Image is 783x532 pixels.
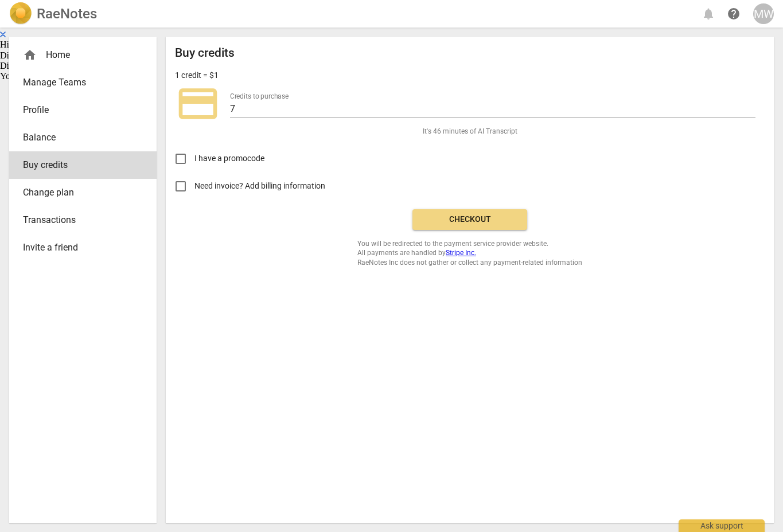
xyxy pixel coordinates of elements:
p: 1 credit = $1 [175,69,219,81]
span: It's 46 minutes of AI Transcript [423,127,517,136]
a: Profile [9,96,157,124]
span: Balance [23,131,134,144]
a: Manage Teams [9,69,157,96]
div: Home [9,41,157,69]
span: Invite a friend [23,241,134,255]
a: Balance [9,124,157,151]
a: Invite a friend [9,234,157,261]
span: Buy credits [23,158,134,172]
span: home [23,48,37,62]
a: Stripe Inc. [446,249,476,257]
h2: Buy credits [175,46,235,60]
span: Manage Teams [23,76,134,89]
img: Logo [9,2,32,25]
span: Checkout [422,214,518,225]
a: Transactions [9,206,157,234]
span: Transactions [23,213,134,227]
div: Home [23,48,134,62]
a: Change plan [9,179,157,206]
a: Help [723,3,744,24]
span: credit_card [175,81,221,127]
span: You will be redirected to the payment service provider website. All payments are handled by RaeNo... [357,239,582,268]
label: Credits to purchase [230,93,289,100]
div: Ask support [679,519,765,532]
button: Checkout [412,209,527,230]
span: I have a promocode [194,152,264,165]
span: help [727,7,741,21]
span: Need invoice? Add billing information [194,180,327,192]
a: LogoRaeNotes [9,2,97,25]
span: Profile [23,103,134,117]
a: Buy credits [9,151,157,179]
button: MW [753,3,774,24]
span: Change plan [23,186,134,199]
h2: RaeNotes [37,6,97,22]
